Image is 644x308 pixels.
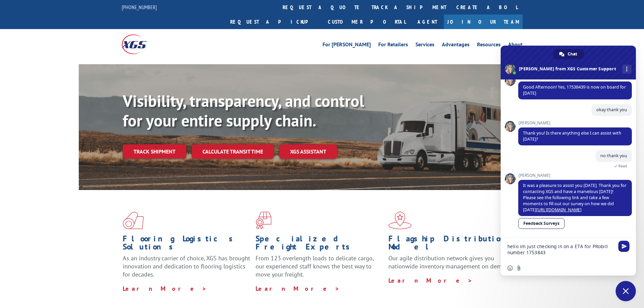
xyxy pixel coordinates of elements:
[256,285,340,292] a: Learn More >
[518,173,632,178] span: [PERSON_NAME]
[123,144,186,159] a: Track shipment
[123,254,250,278] span: As an industry carrier of choice, XGS has brought innovation and dedication to flooring logistics...
[256,235,383,254] h1: Specialized Freight Experts
[600,153,627,159] span: no thank you
[518,121,632,125] span: [PERSON_NAME]
[523,183,626,213] span: It was a pleasure to assist you [DATE]. Thank you for contacting XGS and have a marvelous [DATE]!...
[508,42,523,49] a: About
[225,15,323,29] a: Request a pickup
[516,265,522,271] span: Send a file
[568,49,577,59] span: Chat
[279,144,337,159] a: XGS ASSISTANT
[256,212,271,229] img: xgs-icon-focused-on-flooring-red
[123,90,364,131] b: Visibility, transparency, and control for your entire supply chain.
[618,241,629,252] span: Send
[536,207,581,213] a: [URL][DOMAIN_NAME]
[618,164,627,168] span: Read
[388,277,473,284] a: Learn More >
[388,212,412,229] img: xgs-icon-flagship-distribution-model-red
[442,42,470,49] a: Advantages
[518,218,565,229] a: Feedback Surveys
[256,254,383,284] p: From 123 overlength loads to delicate cargo, our experienced staff knows the best way to move you...
[616,281,636,301] a: Close chat
[553,49,584,59] a: Chat
[122,4,157,10] a: [PHONE_NUMBER]
[323,42,371,49] a: For [PERSON_NAME]
[507,238,616,261] textarea: Compose your message...
[123,285,207,292] a: Learn More >
[596,107,627,113] span: okay thank you
[388,254,513,270] span: Our agile distribution network gives you nationwide inventory management on demand.
[192,144,274,159] a: Calculate transit time
[415,42,434,49] a: Services
[507,265,513,271] span: Insert an emoji
[123,235,251,254] h1: Flooring Logistics Solutions
[477,42,501,49] a: Resources
[411,15,444,29] a: Agent
[444,15,523,29] a: Join Our Team
[523,130,621,142] span: Thank you! Is there anything else I can assist with [DATE]?
[388,235,516,254] h1: Flagship Distribution Model
[123,212,144,229] img: xgs-icon-total-supply-chain-intelligence-red
[378,42,408,49] a: For Retailers
[323,15,411,29] a: Customer Portal
[523,84,626,96] span: Good Afternoon! Yes, 17538439 is now on board for [DATE]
